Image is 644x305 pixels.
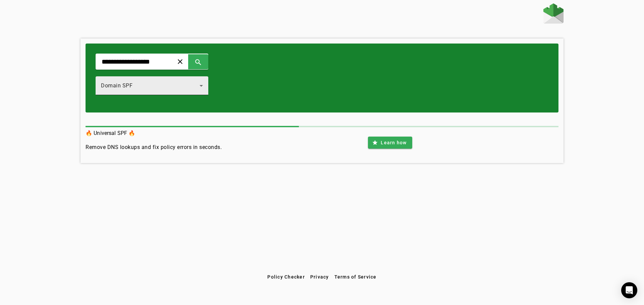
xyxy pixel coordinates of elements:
a: Home [543,3,563,25]
button: Privacy [308,271,332,283]
span: Terms of Service [334,274,377,280]
div: Open Intercom Messenger [621,282,637,298]
h4: Remove DNS lookups and fix policy errors in seconds. [86,143,222,151]
button: Policy Checker [265,271,308,283]
img: Fraudmarc Logo [543,3,563,23]
button: Learn how [368,137,412,149]
span: Privacy [310,274,329,280]
h3: 🔥 Universal SPF 🔥 [86,129,222,138]
span: Domain SPF [101,82,132,89]
span: Policy Checker [267,274,305,280]
button: Terms of Service [332,271,379,283]
span: Learn how [381,139,407,146]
